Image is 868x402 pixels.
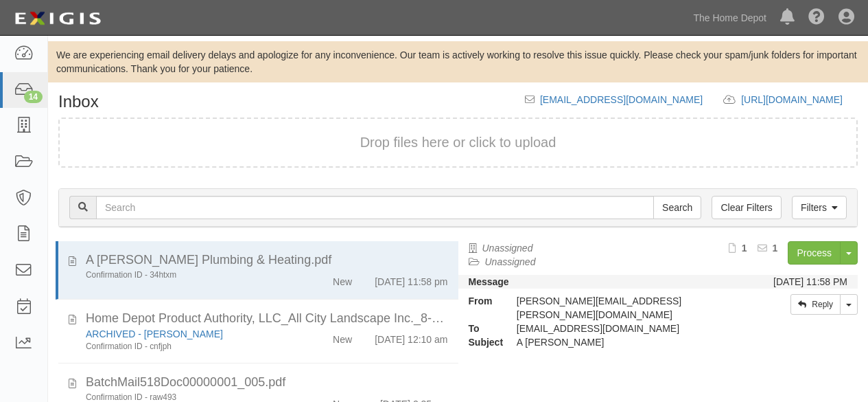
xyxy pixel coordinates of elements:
[24,91,43,103] div: 14
[360,133,556,153] button: Drop files here or click to upload
[741,94,858,105] a: [URL][DOMAIN_NAME]
[742,243,747,254] b: 1
[686,4,773,32] a: The Home Depot
[375,327,447,346] div: [DATE] 12:10 am
[10,6,105,31] img: logo-5460c22ac91f19d4615b14bd174203de0afe785f0fc80cf4dbbc73dc1793850b.png
[375,269,447,289] div: [DATE] 11:58 pm
[808,10,825,26] i: Help Center - Complianz
[773,275,847,289] div: [DATE] 11:58 PM
[540,94,703,105] a: [EMAIL_ADDRESS][DOMAIN_NAME]
[792,196,847,219] a: Filters
[458,294,506,308] strong: From
[712,196,781,219] a: Clear Filters
[506,335,748,349] div: A Johnson
[790,294,841,315] a: Reply
[48,48,868,76] div: We are experiencing email delivery delays and apologize for any inconvenience. Our team is active...
[333,269,352,289] div: New
[482,243,533,254] a: Unassigned
[469,276,509,287] strong: Message
[86,341,288,353] div: Confirmation ID - cnfjph
[86,327,288,341] div: ARCHIVED - JUDY CASANOLA
[458,322,506,335] strong: To
[773,243,778,254] b: 1
[58,93,99,111] h1: Inbox
[96,196,654,219] input: Search
[86,310,448,328] div: Home Depot Product Authority, LLC_All City Landscape Inc._8-29-2025_39885776.pdf
[458,335,506,349] strong: Subject
[86,374,448,392] div: BatchMail518Doc00000001_005.pdf
[506,294,748,322] div: [PERSON_NAME][EMAIL_ADDRESS][PERSON_NAME][DOMAIN_NAME]
[506,322,748,335] div: inbox@thdmerchandising.complianz.com
[653,196,701,219] input: Search
[333,327,352,346] div: New
[86,328,223,339] a: ARCHIVED - [PERSON_NAME]
[86,252,448,269] div: A Johnson Plumbing & Heating.pdf
[485,256,536,267] a: Unassigned
[86,269,288,281] div: Confirmation ID - 34htxm
[788,241,841,265] a: Process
